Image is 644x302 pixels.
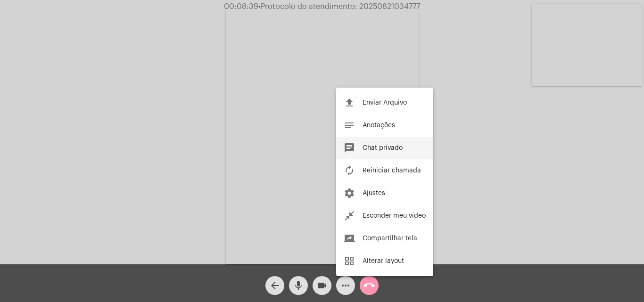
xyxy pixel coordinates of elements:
span: Reiniciar chamada [363,167,421,174]
span: Esconder meu vídeo [363,212,426,219]
mat-icon: notes [344,120,355,131]
mat-icon: autorenew [344,165,355,176]
mat-icon: settings [344,188,355,199]
span: Compartilhar tela [363,235,417,242]
span: Anotações [363,122,395,129]
span: Ajustes [363,190,385,196]
span: Enviar Arquivo [363,99,407,106]
mat-icon: chat [344,142,355,154]
mat-icon: file_upload [344,97,355,108]
mat-icon: grid_view [344,255,355,267]
span: Alterar layout [363,258,404,264]
span: Chat privado [363,145,403,151]
mat-icon: close_fullscreen [344,210,355,221]
mat-icon: screen_share [344,233,355,244]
